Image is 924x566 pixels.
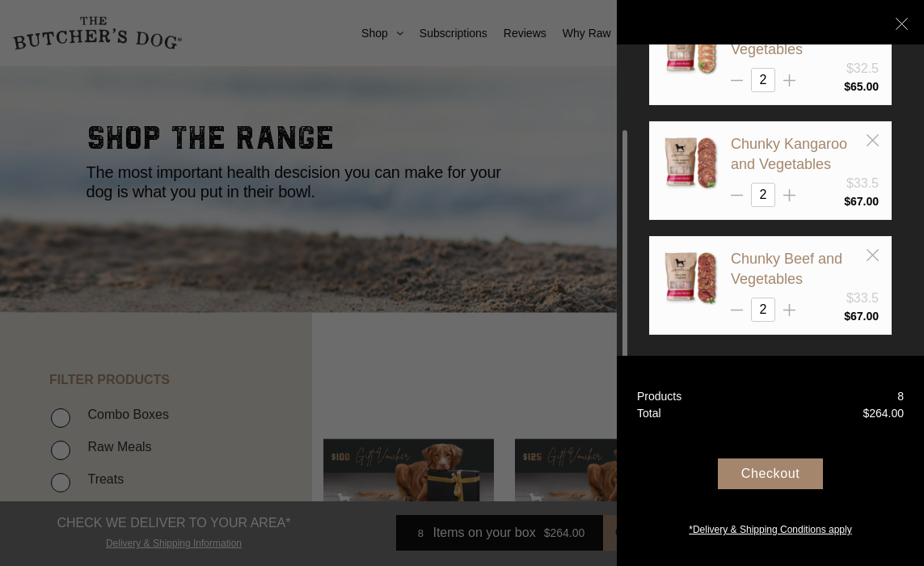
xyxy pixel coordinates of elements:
[844,310,850,323] span: $
[844,80,879,93] bdi: 65.00
[846,289,879,308] div: $33.5
[637,388,681,405] div: Products
[662,134,719,191] img: Chunky Kangaroo and Vegetables
[844,195,879,208] bdi: 67.00
[662,249,719,306] img: Chunky Beef and Vegetables
[863,407,869,420] span: $
[846,174,879,193] div: $33.5
[617,356,924,566] a: Products 8 Total $264.00 Checkout
[844,80,850,93] span: $
[637,405,661,422] div: Total
[718,458,823,489] div: Checkout
[863,407,904,420] bdi: 264.00
[617,518,924,537] a: *Delivery & Shipping Conditions apply
[844,195,850,208] span: $
[731,136,847,172] a: Chunky Kangaroo and Vegetables
[844,310,879,323] bdi: 67.00
[897,388,904,405] div: 8
[731,251,842,287] a: Chunky Beef and Vegetables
